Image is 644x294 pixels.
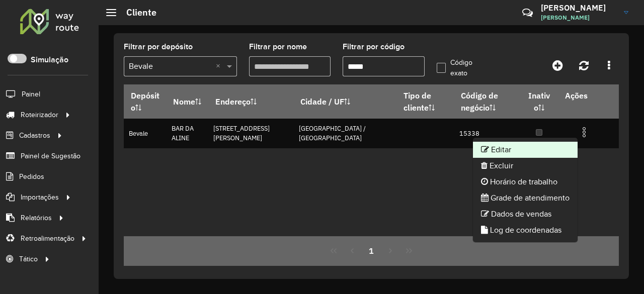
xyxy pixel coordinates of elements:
[473,158,578,174] li: Excluir
[473,222,578,238] li: Log de coordenadas
[541,13,616,22] span: [PERSON_NAME]
[473,142,578,158] li: Editar
[116,7,156,18] h2: Cliente
[31,54,68,66] label: Simulação
[473,190,578,206] li: Grade de atendimento
[249,41,307,53] label: Filtrar por nome
[454,119,520,148] td: 15338
[397,85,454,119] th: Tipo de cliente
[473,206,578,222] li: Dados de vendas
[19,171,44,182] span: Pedidos
[294,85,397,119] th: Cidade / UF
[343,41,405,53] label: Filtrar por código
[19,254,38,264] span: Tático
[166,119,208,148] td: BAR DA ALINE
[520,85,558,119] th: Inativo
[19,130,50,141] span: Cadastros
[208,119,294,148] td: [STREET_ADDRESS][PERSON_NAME]
[362,241,381,260] button: 1
[124,41,193,53] label: Filtrar por depósito
[558,85,618,106] th: Ações
[124,85,166,119] th: Depósito
[208,85,294,119] th: Endereço
[124,119,166,148] td: Bevale
[21,192,59,203] span: Importações
[437,57,487,78] label: Código exato
[216,60,224,72] span: Clear all
[22,89,40,100] span: Painel
[517,2,538,24] a: Contato Rápido
[21,110,58,120] span: Roteirizador
[473,174,578,190] li: Horário de trabalho
[294,119,397,148] td: [GEOGRAPHIC_DATA] / [GEOGRAPHIC_DATA]
[454,85,520,119] th: Código de negócio
[21,151,80,161] span: Painel de Sugestão
[21,233,74,244] span: Retroalimentação
[21,213,52,223] span: Relatórios
[541,3,616,13] h3: [PERSON_NAME]
[166,85,208,119] th: Nome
